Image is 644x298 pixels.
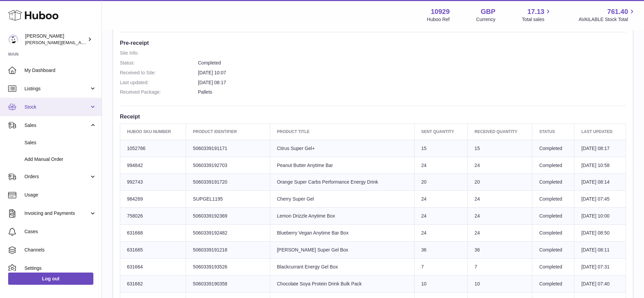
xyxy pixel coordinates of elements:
td: [DATE] 07:40 [574,275,626,292]
td: Completed [532,191,574,208]
span: Orders [24,173,89,180]
td: 24 [414,157,467,174]
td: 5060339192369 [186,208,270,225]
td: Lemon Drizzle Anytime Box [270,208,414,225]
th: Received Quantity [467,124,532,140]
td: Cherry Super Gel [270,191,414,208]
span: Listings [24,86,89,92]
td: [DATE] 10:58 [574,157,626,174]
a: 761.40 AVAILABLE Stock Total [578,7,636,23]
dt: Received Package: [120,89,198,95]
dt: Last updated: [120,79,198,86]
td: 24 [467,157,532,174]
td: 10 [467,275,532,292]
span: My Dashboard [24,67,96,74]
td: 5060339191218 [186,241,270,258]
span: AVAILABLE Stock Total [578,16,636,23]
span: Settings [24,265,96,272]
div: Huboo Ref [427,16,450,23]
td: [PERSON_NAME] Super Gel Box [270,241,414,258]
td: Completed [532,258,574,275]
div: [PERSON_NAME] [25,33,86,46]
span: Add Manual Order [24,156,96,163]
span: Cases [24,228,96,235]
td: 631662 [120,275,186,292]
td: 1052786 [120,140,186,157]
td: 5060339192703 [186,157,270,174]
td: SUPGEL1195 [186,191,270,208]
dt: Received to Site: [120,70,198,76]
dt: Site Info: [120,50,198,56]
a: 17.13 Total sales [522,7,552,23]
h3: Pre-receipt [120,39,626,46]
img: thomas@otesports.co.uk [8,34,18,44]
td: 5060339193526 [186,258,270,275]
span: 17.13 [527,7,544,16]
td: 631668 [120,225,186,242]
td: 24 [414,191,467,208]
td: 984269 [120,191,186,208]
td: Completed [532,225,574,242]
td: 7 [414,258,467,275]
td: 36 [467,241,532,258]
td: 10 [414,275,467,292]
td: [DATE] 08:14 [574,174,626,191]
td: Blackcurrant Energy Gel Box [270,258,414,275]
th: Last updated [574,124,626,140]
span: 761.40 [607,7,628,16]
td: [DATE] 10:00 [574,208,626,225]
td: 631665 [120,241,186,258]
td: Completed [532,241,574,258]
th: Status [532,124,574,140]
td: 36 [414,241,467,258]
div: Currency [476,16,496,23]
td: Completed [532,140,574,157]
td: Peanut Butter Anytime Bar [270,157,414,174]
span: Usage [24,192,96,198]
span: Invoicing and Payments [24,210,89,217]
td: Orange Super Carbs Performance Energy Drink [270,174,414,191]
td: [DATE] 07:31 [574,258,626,275]
dd: Pallets [198,89,626,95]
dd: Completed [198,60,626,66]
td: 5060339192482 [186,225,270,242]
td: 20 [467,174,532,191]
td: 15 [414,140,467,157]
td: 994842 [120,157,186,174]
td: [DATE] 08:11 [574,241,626,258]
td: Completed [532,208,574,225]
td: Completed [532,157,574,174]
dd: [DATE] 10:07 [198,70,626,76]
span: Sales [24,122,89,129]
td: [DATE] 07:45 [574,191,626,208]
td: 5060339191720 [186,174,270,191]
td: [DATE] 08:50 [574,225,626,242]
strong: GBP [481,7,495,16]
th: Huboo SKU Number [120,124,186,140]
th: Product Identifier [186,124,270,140]
td: Completed [532,174,574,191]
span: Channels [24,247,96,253]
td: Citrus Super Gel+ [270,140,414,157]
td: Chocolate Soya Protein Drink Bulk Pack [270,275,414,292]
td: 24 [414,208,467,225]
td: 7 [467,258,532,275]
dt: Status: [120,60,198,66]
span: [PERSON_NAME][EMAIL_ADDRESS][DOMAIN_NAME] [25,40,136,45]
span: Stock [24,104,89,110]
td: 24 [467,208,532,225]
td: [DATE] 08:17 [574,140,626,157]
td: 5060339190358 [186,275,270,292]
dd: [DATE] 08:17 [198,79,626,86]
td: 20 [414,174,467,191]
td: 758026 [120,208,186,225]
td: 5060339191171 [186,140,270,157]
span: Total sales [522,16,552,23]
td: 24 [414,225,467,242]
th: Product title [270,124,414,140]
td: 992743 [120,174,186,191]
a: Log out [8,273,93,285]
td: 24 [467,191,532,208]
td: Blueberry Vegan Anytime Bar Box [270,225,414,242]
td: 631664 [120,258,186,275]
